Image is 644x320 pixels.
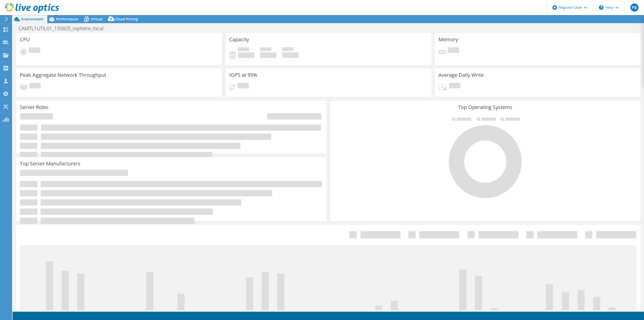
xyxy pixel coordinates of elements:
[21,17,44,21] span: Environment
[334,104,637,110] h3: Top Operating Systems
[438,37,458,42] h3: Memory
[238,52,254,58] h4: 0 GiB
[20,72,106,78] h3: Peak Aggregate Network Throughput
[282,52,299,58] h4: 0 GiB
[448,47,459,54] span: Pending
[599,5,603,10] svg: \n
[238,47,249,52] span: Used
[20,104,49,110] h3: Server Roles
[20,161,80,166] h3: Top Server Manufacturers
[260,47,271,52] span: Free
[229,37,249,42] h3: Capacity
[20,37,30,42] h3: CPU
[29,83,41,90] span: Pending
[115,17,138,21] span: Cloud Pricing
[56,17,78,21] span: Performance
[438,72,484,78] h3: Average Daily Write
[16,26,111,31] h1: CAMTL1UTIL01_150825_vsphere_local
[260,52,276,58] h4: 0 GiB
[29,47,40,54] span: Pending
[237,83,249,90] span: Pending
[229,72,257,78] h3: IOPS at 95%
[282,47,294,52] span: Total
[91,17,102,21] span: Virtual
[449,83,460,90] span: Pending
[630,4,638,12] span: PB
